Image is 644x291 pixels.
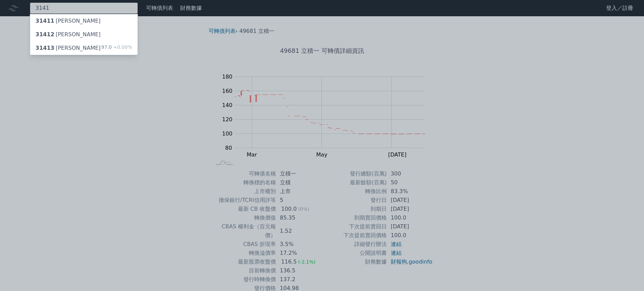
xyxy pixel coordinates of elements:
[35,30,101,39] div: [PERSON_NAME]
[35,44,101,52] div: [PERSON_NAME]
[30,28,138,41] a: 31412[PERSON_NAME]
[30,41,138,55] a: 31413[PERSON_NAME] 97.0+0.00%
[35,18,54,24] span: 31411
[30,14,138,28] a: 31411[PERSON_NAME]
[35,17,101,25] div: [PERSON_NAME]
[101,44,132,52] div: 97.0
[35,31,54,38] span: 31412
[35,45,54,51] span: 31413
[112,44,132,50] span: +0.00%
